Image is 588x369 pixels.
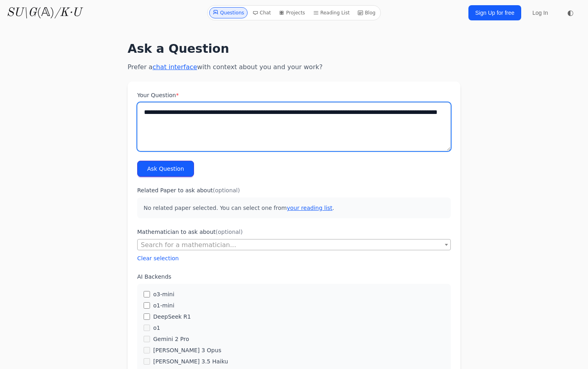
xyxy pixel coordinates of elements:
i: SU\G [6,7,37,19]
label: [PERSON_NAME] 3.5 Haiku [153,357,228,365]
a: SU\G(𝔸)/K·U [6,6,81,20]
span: (optional) [213,187,240,193]
p: No related paper selected. You can select one from . [137,197,451,218]
a: Questions [209,7,248,18]
label: Gemini 2 Pro [153,335,189,343]
a: Chat [249,7,274,18]
label: Mathematician to ask about [137,228,451,236]
span: ◐ [567,9,574,16]
label: o1 [153,324,160,332]
button: Ask Question [137,161,194,177]
button: ◐ [562,5,578,21]
a: Reading List [310,7,353,18]
span: (optional) [216,229,243,235]
a: chat interface [152,63,197,71]
label: Related Paper to ask about [137,186,451,194]
span: Search for a mathematician... [141,241,236,249]
button: Clear selection [137,254,179,262]
label: Your Question [137,91,451,99]
a: Blog [354,7,379,18]
label: DeepSeek R1 [153,313,191,321]
a: Sign Up for free [468,5,521,20]
a: Log In [528,6,553,20]
label: o1-mini [153,301,174,309]
label: AI Backends [137,273,451,281]
p: Prefer a with context about you and your work? [128,62,460,72]
i: /K·U [54,7,81,19]
a: Projects [276,7,308,18]
span: Search for a mathematician... [138,239,450,251]
a: your reading list [287,205,332,211]
label: o3-mini [153,290,174,298]
h1: Ask a Question [128,42,460,56]
span: Search for a mathematician... [137,239,451,250]
label: [PERSON_NAME] 3 Opus [153,346,221,354]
